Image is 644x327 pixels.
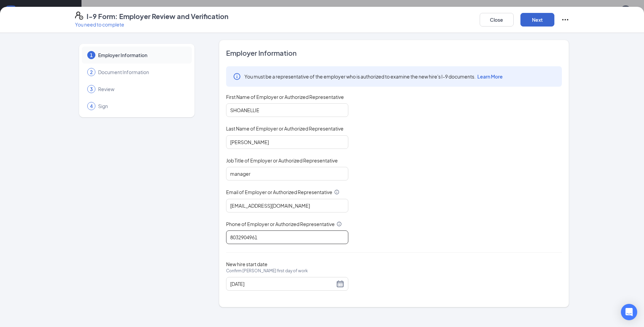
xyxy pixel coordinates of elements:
span: 4 [90,103,93,109]
input: 10 digits only, e.g. "1231231234" [226,230,348,244]
span: Email of Employer or Authorized Representative [226,189,332,195]
span: Confirm [PERSON_NAME] first day of work [226,268,308,274]
svg: Ellipses [561,16,569,24]
p: You need to complete [75,21,228,28]
span: 3 [90,86,93,92]
svg: Info [233,72,241,81]
a: Learn More [476,73,503,80]
span: Learn More [477,73,503,80]
input: Enter your last name [226,135,348,149]
span: Sign [98,103,185,109]
h4: I-9 Form: Employer Review and Verification [87,12,228,21]
span: New hire start date [226,261,308,281]
svg: Info [334,189,339,195]
span: 2 [90,69,93,75]
span: 1 [90,52,93,58]
button: Close [480,13,514,27]
span: First Name of Employer or Authorized Representative [226,93,344,100]
svg: FormI9EVerifyIcon [75,12,83,20]
input: 09/18/2025 [230,280,335,288]
span: You must be a representative of the employer who is authorized to examine the new hire's I-9 docu... [244,73,503,80]
span: Review [98,86,185,92]
input: Enter your first name [226,103,348,117]
button: Next [520,13,554,27]
span: Employer Information [98,52,185,58]
span: Job Title of Employer or Authorized Representative [226,157,338,164]
input: Enter job title [226,167,348,180]
span: Last Name of Employer or Authorized Representative [226,125,344,132]
span: Phone of Employer or Authorized Representative [226,221,335,227]
span: Document Information [98,69,185,75]
div: Open Intercom Messenger [621,304,637,320]
span: Employer Information [226,48,562,58]
svg: Info [336,221,342,227]
input: Enter your email address [226,199,348,212]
